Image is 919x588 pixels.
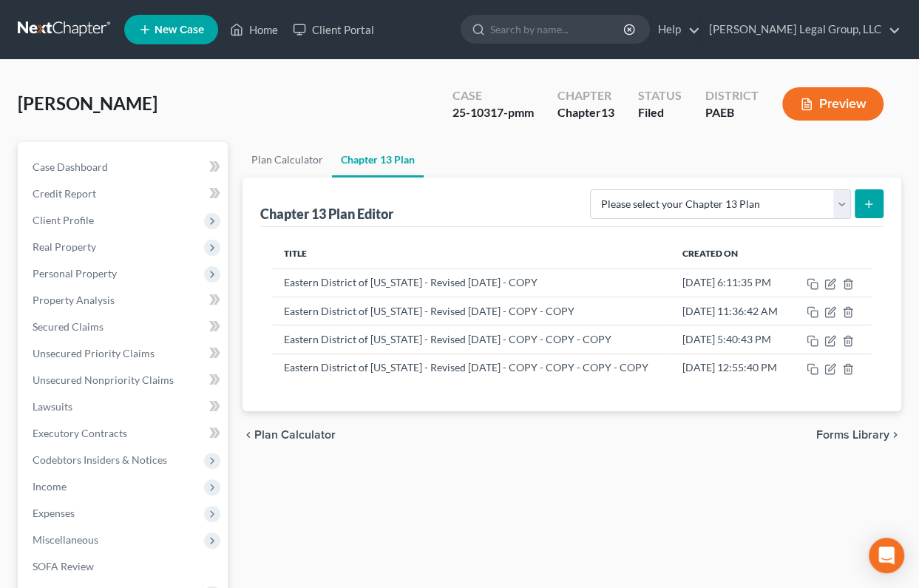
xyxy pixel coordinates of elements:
[557,87,614,104] div: Chapter
[272,297,671,325] td: Eastern District of [US_STATE] - Revised [DATE] - COPY - COPY
[33,294,115,306] span: Property Analysis
[671,325,793,354] td: [DATE] 5:40:43 PM
[243,142,332,178] a: Plan Calculator
[254,429,336,441] span: Plan Calculator
[705,87,759,104] div: District
[223,16,285,43] a: Home
[21,340,228,367] a: Unsecured Priority Claims
[782,87,884,121] button: Preview
[452,87,534,104] div: Case
[33,533,98,546] span: Miscellaneous
[21,154,228,180] a: Case Dashboard
[33,427,127,439] span: Executory Contracts
[651,16,700,43] a: Help
[816,429,901,441] button: Forms Library chevron_right
[702,16,901,43] a: [PERSON_NAME] Legal Group, LLC
[33,160,108,173] span: Case Dashboard
[638,87,682,104] div: Status
[33,240,96,253] span: Real Property
[33,187,96,200] span: Credit Report
[155,24,204,36] span: New Case
[33,507,75,519] span: Expenses
[490,16,625,43] input: Search by name...
[33,374,174,386] span: Unsecured Nonpriority Claims
[33,267,117,280] span: Personal Property
[260,205,393,223] div: Chapter 13 Plan Editor
[332,142,424,178] a: Chapter 13 Plan
[705,104,759,121] div: PAEB
[33,214,94,226] span: Client Profile
[272,325,671,354] td: Eastern District of [US_STATE] - Revised [DATE] - COPY - COPY - COPY
[21,287,228,314] a: Property Analysis
[869,538,904,573] div: Open Intercom Messenger
[671,297,793,325] td: [DATE] 11:36:42 AM
[601,105,614,119] span: 13
[452,104,534,121] div: 25-10317-pmm
[21,180,228,207] a: Credit Report
[33,320,104,333] span: Secured Claims
[21,314,228,340] a: Secured Claims
[272,239,671,268] th: Title
[889,429,901,441] i: chevron_right
[18,92,157,114] span: [PERSON_NAME]
[21,367,228,393] a: Unsecured Nonpriority Claims
[272,268,671,297] td: Eastern District of [US_STATE] - Revised [DATE] - COPY
[638,104,682,121] div: Filed
[33,480,67,493] span: Income
[671,268,793,297] td: [DATE] 6:11:35 PM
[816,429,889,441] span: Forms Library
[285,16,381,43] a: Client Portal
[33,560,94,572] span: SOFA Review
[33,400,72,413] span: Lawsuits
[33,453,167,466] span: Codebtors Insiders & Notices
[21,553,228,580] a: SOFA Review
[671,354,793,382] td: [DATE] 12:55:40 PM
[557,104,614,121] div: Chapter
[21,393,228,420] a: Lawsuits
[243,429,254,441] i: chevron_left
[671,239,793,268] th: Created On
[272,354,671,382] td: Eastern District of [US_STATE] - Revised [DATE] - COPY - COPY - COPY - COPY
[33,347,155,359] span: Unsecured Priority Claims
[21,420,228,447] a: Executory Contracts
[243,429,336,441] button: chevron_left Plan Calculator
